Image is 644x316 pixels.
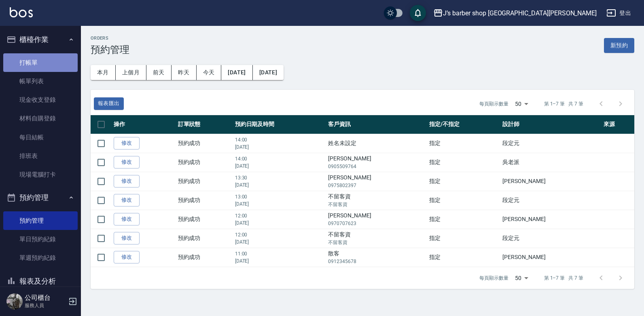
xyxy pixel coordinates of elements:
[3,147,78,165] a: 排班表
[114,213,140,225] a: 修改
[326,229,427,248] td: 不留客資
[603,6,634,21] button: 登出
[235,219,324,227] p: [DATE]
[235,174,324,181] p: 13:30
[430,5,600,21] button: J’s barber shop [GEOGRAPHIC_DATA][PERSON_NAME]
[427,134,501,153] td: 指定
[235,136,324,143] p: 14:00
[326,210,427,229] td: [PERSON_NAME]
[114,137,140,150] a: 修改
[114,251,140,263] a: 修改
[500,172,601,191] td: [PERSON_NAME]
[176,210,233,229] td: 預約成功
[3,230,78,249] a: 單日預約紀錄
[544,100,583,107] p: 第 1–7 筆 共 7 筆
[114,232,140,244] a: 修改
[25,302,66,309] p: 服務人員
[146,65,172,80] button: 前天
[512,267,531,289] div: 50
[500,248,601,267] td: [PERSON_NAME]
[602,115,634,134] th: 來源
[6,293,23,310] img: Person
[114,156,140,169] a: 修改
[112,115,176,134] th: 操作
[500,229,601,248] td: 段定元
[235,155,324,162] p: 14:00
[326,115,427,134] th: 客戶資訊
[10,7,33,17] img: Logo
[443,8,597,18] div: J’s barber shop [GEOGRAPHIC_DATA][PERSON_NAME]
[326,248,427,267] td: 散客
[221,65,252,80] button: [DATE]
[235,200,324,208] p: [DATE]
[512,93,531,115] div: 50
[427,248,501,267] td: 指定
[479,274,508,282] p: 每頁顯示數量
[233,115,326,134] th: 預約日期及時間
[91,65,116,80] button: 本月
[176,229,233,248] td: 預約成功
[500,134,601,153] td: 段定元
[3,128,78,147] a: 每日結帳
[427,210,501,229] td: 指定
[3,91,78,109] a: 現金收支登錄
[176,248,233,267] td: 預約成功
[94,97,124,110] button: 報表匯出
[91,44,129,55] h3: 預約管理
[427,115,501,134] th: 指定/不指定
[176,172,233,191] td: 預約成功
[176,153,233,172] td: 預約成功
[3,109,78,128] a: 材料自購登錄
[114,194,140,206] a: 修改
[604,41,634,49] a: 新預約
[328,239,425,246] p: 不留客資
[3,187,78,208] button: 預約管理
[197,65,222,80] button: 今天
[114,175,140,187] a: 修改
[3,72,78,91] a: 帳單列表
[500,210,601,229] td: [PERSON_NAME]
[172,65,197,80] button: 昨天
[3,165,78,184] a: 現場電腦打卡
[500,153,601,172] td: 吳老派
[3,249,78,267] a: 單週預約紀錄
[410,5,426,21] button: save
[326,134,427,153] td: 姓名未設定
[3,29,78,50] button: 櫃檯作業
[604,38,634,53] button: 新預約
[326,191,427,210] td: 不留客資
[235,193,324,200] p: 13:00
[235,231,324,238] p: 12:00
[328,220,425,227] p: 0970707623
[3,211,78,230] a: 預約管理
[235,162,324,170] p: [DATE]
[116,65,146,80] button: 上個月
[328,258,425,265] p: 0912345678
[235,143,324,151] p: [DATE]
[544,274,583,282] p: 第 1–7 筆 共 7 筆
[326,153,427,172] td: [PERSON_NAME]
[328,201,425,208] p: 不留客資
[500,115,601,134] th: 設計師
[328,163,425,170] p: 0905509764
[427,172,501,191] td: 指定
[235,257,324,265] p: [DATE]
[3,271,78,292] button: 報表及分析
[235,238,324,246] p: [DATE]
[427,229,501,248] td: 指定
[3,53,78,72] a: 打帳單
[500,191,601,210] td: 段定元
[328,182,425,189] p: 0975802397
[427,191,501,210] td: 指定
[235,250,324,257] p: 11:00
[235,181,324,189] p: [DATE]
[326,172,427,191] td: [PERSON_NAME]
[176,134,233,153] td: 預約成功
[427,153,501,172] td: 指定
[176,191,233,210] td: 預約成功
[25,294,66,302] h5: 公司櫃台
[253,65,284,80] button: [DATE]
[479,100,508,107] p: 每頁顯示數量
[235,212,324,219] p: 12:00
